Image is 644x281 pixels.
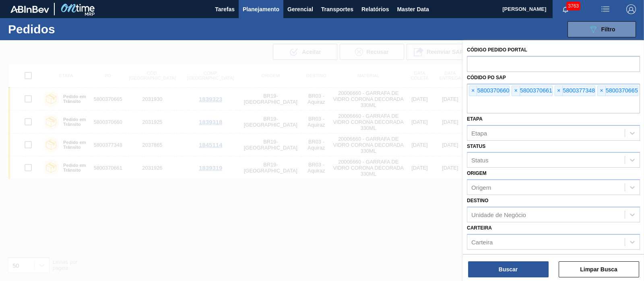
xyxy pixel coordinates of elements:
label: Destino [467,198,488,203]
div: 5800370665 [597,86,638,96]
div: Origem [471,184,491,191]
span: × [469,86,477,96]
h1: Pedidos [8,25,125,34]
button: Notificações [553,4,578,15]
div: 5800370660 [469,86,510,96]
span: × [512,86,520,96]
label: Códido PO SAP [467,75,506,80]
span: Filtro [601,26,615,33]
div: Carteira [471,238,493,245]
span: Transportes [321,4,353,14]
span: 3763 [566,2,580,10]
div: Etapa [471,129,487,136]
span: Gerencial [287,4,313,14]
span: Planejamento [243,4,279,14]
span: × [598,86,605,96]
label: Carteira [467,225,492,231]
label: Material [467,252,491,258]
span: × [555,86,563,96]
img: TNhmsLtSVTkK8tSr43FrP2fwEKptu5GPRR3wAAAABJRU5ErkJggg== [10,6,49,13]
img: userActions [601,4,610,14]
div: Unidade de Negócio [471,211,526,218]
label: Código Pedido Portal [467,47,527,53]
span: Master Data [397,4,429,14]
label: Etapa [467,116,483,122]
img: Logout [626,4,636,14]
div: 5800370661 [512,86,552,96]
div: 5800377348 [555,86,595,96]
label: Origem [467,170,487,176]
span: Relatórios [361,4,389,14]
div: Status [471,157,489,164]
label: Status [467,144,485,149]
button: Filtro [568,21,636,37]
span: Tarefas [215,4,235,14]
